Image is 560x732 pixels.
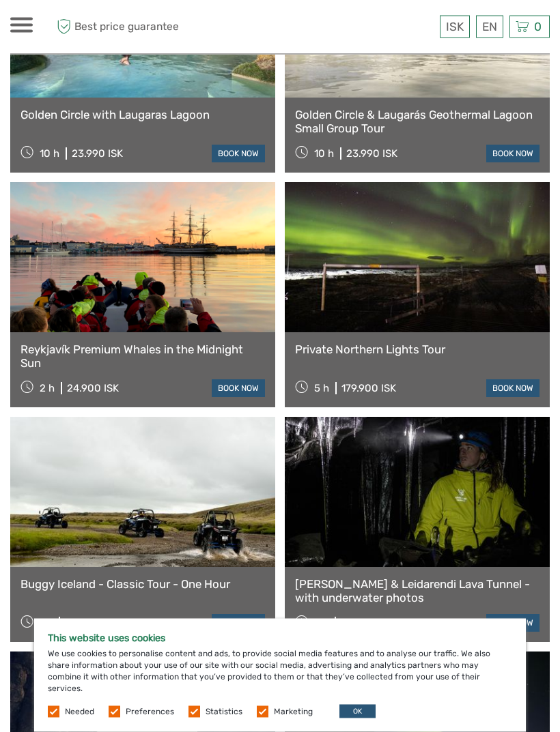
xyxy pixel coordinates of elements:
label: Needed [65,706,94,718]
div: 23.990 ISK [346,148,397,160]
div: 23.990 ISK [72,148,123,160]
button: OK [339,705,376,718]
a: book now [212,615,265,632]
span: 0 [532,20,544,33]
div: We use cookies to personalise content and ads, to provide social media features and to analyse ou... [34,619,526,732]
span: ISK [446,20,464,33]
a: book now [486,145,540,163]
label: Statistics [206,706,242,718]
a: book now [486,615,540,632]
label: Preferences [126,706,174,718]
a: book now [212,145,265,163]
div: 21.900 ISK [65,617,115,630]
span: 7 h [314,617,328,630]
a: Golden Circle with Laugaras Lagoon [20,108,265,122]
span: 10 h [40,148,59,160]
h5: This website uses cookies [48,632,512,644]
a: Reykjavík Premium Whales in the Midnight Sun [20,343,265,371]
a: book now [486,380,540,398]
a: Golden Circle & Laugarás Geothermal Lagoon Small Group Tour [295,108,540,136]
span: 10 h [314,148,334,160]
div: 179.900 ISK [341,383,396,395]
span: 1 h [40,617,53,630]
span: 2 h [40,383,55,395]
div: 24.900 ISK [67,383,119,395]
a: Buggy Iceland - Classic Tour - One Hour [20,578,265,591]
a: Private Northern Lights Tour [295,343,540,357]
a: [PERSON_NAME] & Leidarendi Lava Tunnel - with underwater photos [295,578,540,606]
label: Marketing [274,706,313,718]
span: Best price guarantee [53,16,179,38]
div: EN [476,16,503,38]
a: book now [212,380,265,398]
span: 5 h [314,383,329,395]
div: 40.990 ISK [341,617,393,630]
